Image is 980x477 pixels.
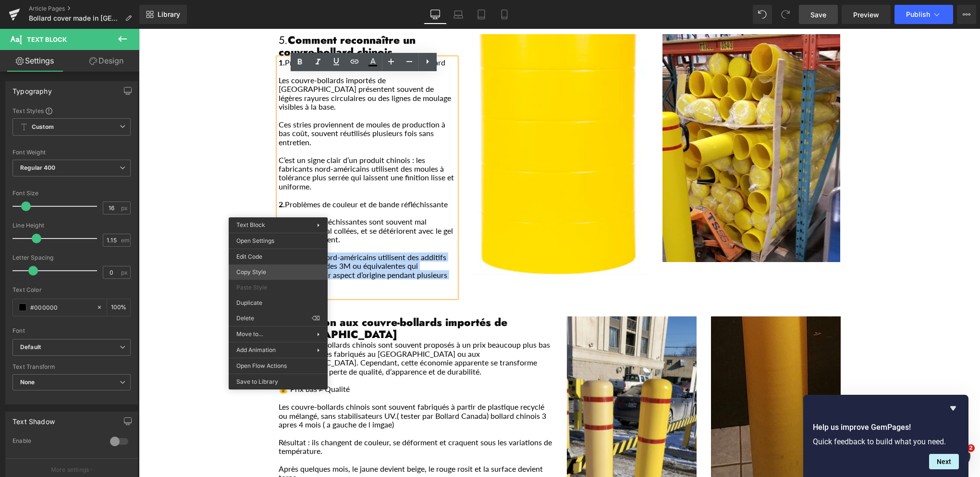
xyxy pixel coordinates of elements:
button: Hide survey [947,402,959,414]
span: Open Flow Actions [236,362,320,370]
div: Text Color [12,287,131,293]
p: Résultat : ils changent de couleur, se déforment et craquent sous les variations de température. [140,409,414,427]
div: Text Shadow [12,412,55,426]
span: Duplicate [236,299,320,307]
p: Les produits nord-américains utilisent des additifs UV et des bandes 3M ou équivalentes qui conse... [140,224,318,260]
span: em [121,237,129,243]
b: Regular 400 [20,164,56,171]
div: Typography [12,82,52,95]
a: Laptop [447,5,470,24]
span: px [121,269,129,276]
a: Article Pages [29,5,139,13]
span: Library [158,10,180,19]
span: px [121,205,129,211]
span: ⌫ [312,314,320,323]
div: Help us improve GemPages! [813,402,959,469]
strong: Attention aux couvre-bollards importés de [GEOGRAPHIC_DATA] [140,286,368,313]
div: Text Transform [12,364,131,370]
span: 2 [967,444,975,452]
a: New Library [139,5,187,24]
p: Présence de stries ou rainures au bas du bollard [140,29,318,38]
div: Enable [12,437,100,447]
strong: 2. [140,171,146,180]
p: Quick feedback to build what you need. [813,437,959,446]
p: C’est un signe clair d’un produit chinois : les fabricants nord-américains utilisent des moules à... [140,127,318,163]
div: Line Height [12,222,131,229]
input: Color [30,302,92,313]
strong: 1. [140,311,146,320]
p: 💰 Prix bas ≠ Qualité [140,356,414,364]
p: Ces stries proviennent de moules de production à bas coût, souvent réutilisés plusieurs fois sans... [140,91,318,118]
span: Save to Library [236,377,320,386]
p: Les couvre-bollards chinois sont souvent fabriqués à partir de plastique recyclé ou mélangé, sans... [140,374,414,400]
span: Edit Code [236,252,320,261]
span: Text Block [27,36,67,43]
button: Redo [776,5,795,24]
div: Letter Spacing [12,254,131,261]
span: Delete [236,314,312,323]
p: Les bandes réfléchissantes sont souvent mal centrées ou mal collées, et se détériorent avec le ge... [140,188,318,215]
p: Les couvre-bollards chinois sont souvent proposés à un prix beaucoup plus bas que les modèles fab... [140,312,414,347]
b: None [20,378,35,386]
strong: 1. [140,29,146,38]
button: Undo [753,5,772,24]
i: Default [20,343,41,351]
p: Les couvre-bollards importés de [GEOGRAPHIC_DATA] présentent souvent de légères rayures circulair... [140,47,318,83]
span: Add Animation [236,346,317,354]
div: % [107,299,130,316]
span: Text Block [236,221,265,228]
a: Tablet [470,5,493,24]
h1: 6. [140,288,414,312]
p: Après quelques mois, le jaune devient beige, le rouge rosit et la surface devient terne. [140,436,414,453]
h2: Help us improve GemPages! [813,422,959,433]
div: Font Weight [12,149,131,156]
span: Open Settings [236,237,320,245]
button: Next question [929,454,959,469]
div: Font [12,327,131,334]
span: Preview [853,10,879,20]
h1: 5. [140,5,318,30]
span: Paste Style [236,283,320,292]
a: Design [72,50,141,72]
a: Desktop [424,5,447,24]
a: Mobile [493,5,516,24]
div: Text Styles [12,107,131,114]
b: Custom [32,123,54,131]
strong: Comment reconnaître un couvre-bollard chinois [140,3,277,31]
a: Preview [842,5,891,24]
button: Publish [894,5,953,24]
span: Bollard cover made in [GEOGRAPHIC_DATA] [29,14,121,22]
span: Publish [906,11,930,18]
button: More [957,5,976,24]
p: More settings [51,465,89,474]
span: Save [810,10,826,20]
div: Font Size [12,190,131,197]
p: Problèmes de couleur et de bande réfléchissante [140,171,318,180]
span: Move to... [236,330,317,339]
span: Copy Style [236,268,320,276]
